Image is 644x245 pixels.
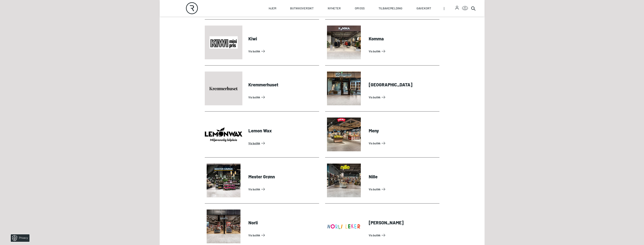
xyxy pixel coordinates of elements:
button: Open Accessibility Menu [462,5,468,11]
iframe: Manage Preferences [4,233,34,243]
a: Vis Butikk: Norli Leker [369,232,438,238]
a: Vis Butikk: Kiwi [248,48,318,54]
a: Vis Butikk: Nille [369,186,438,192]
a: Vis Butikk: Krogsveen [369,94,438,100]
a: Vis Butikk: Lemon Wax [248,140,318,146]
a: Vis Butikk: Kremmerhuset [248,94,318,100]
a: Vis Butikk: Meny [369,140,438,146]
a: Vis Butikk: Komma [369,48,438,54]
a: Vis Butikk: Mester Grønn [248,186,318,192]
a: Vis Butikk: Norli [248,232,318,238]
